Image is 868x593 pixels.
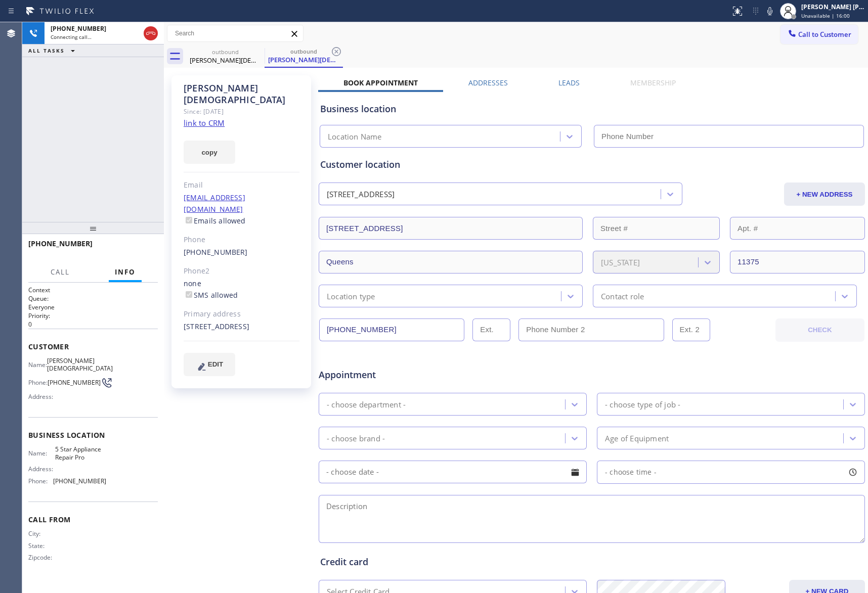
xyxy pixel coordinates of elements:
button: Call [45,262,76,282]
span: [PHONE_NUMBER] [51,24,106,33]
input: Phone Number [319,318,464,341]
button: copy [184,141,235,164]
button: EDIT [184,353,235,376]
label: Membership [630,78,676,87]
button: ALL TASKS [22,44,85,57]
input: Emails allowed [186,217,192,223]
input: ZIP [730,251,865,273]
span: Customer [28,342,158,351]
div: [STREET_ADDRESS] [327,189,395,200]
input: Phone Number [594,125,864,148]
button: Mute [763,4,777,18]
span: Call [51,267,70,277]
span: Appointment [319,368,499,382]
div: Location Name [328,131,382,143]
label: Emails allowed [184,216,246,225]
div: Courtney Evangelista [266,45,342,67]
div: - choose type of job - [605,398,680,410]
div: - choose brand - [327,432,385,444]
span: Connecting call… [51,33,92,40]
input: Search [167,25,303,41]
div: - choose department - [327,398,406,410]
div: Primary address [184,308,299,320]
div: Credit card [320,555,863,569]
input: Apt. # [730,217,865,240]
input: City [319,251,583,273]
span: Name: [28,361,47,369]
span: Unavailable | 16:00 [801,12,850,19]
p: 0 [28,320,158,329]
button: + NEW ADDRESS [784,183,865,206]
div: Age of Equipment [605,432,669,444]
button: Call to Customer [780,25,858,44]
span: [PHONE_NUMBER] [53,477,106,485]
span: Call to Customer [798,30,851,39]
a: [PHONE_NUMBER] [184,247,248,257]
h2: Priority: [28,311,158,320]
input: Phone Number 2 [518,318,664,341]
span: Name: [28,449,55,457]
button: Hang up [144,26,158,40]
div: outbound [187,48,264,56]
label: Leads [558,78,580,87]
span: - choose time - [605,467,657,477]
div: Phone [184,234,299,246]
span: 5 Star Appliance Repair Pro [55,445,106,461]
a: [EMAIL_ADDRESS][DOMAIN_NAME] [184,193,245,214]
span: [PERSON_NAME][DEMOGRAPHIC_DATA] [47,357,113,373]
span: State: [28,542,55,550]
div: Phone2 [184,265,299,277]
div: Location type [327,290,375,302]
input: SMS allowed [186,291,192,298]
div: [PERSON_NAME] [PERSON_NAME] [801,3,865,11]
div: Email [184,179,299,191]
label: Addresses [468,78,508,87]
label: SMS allowed [184,290,238,300]
div: Courtney Evangelista [187,45,264,68]
span: [PHONE_NUMBER] [28,239,93,248]
div: Customer location [320,158,863,171]
span: Phone: [28,477,53,485]
button: CHECK [775,318,864,342]
span: Address: [28,393,55,400]
input: Address [319,217,583,240]
input: Street # [593,217,720,240]
span: [PHONE_NUMBER] [48,379,101,386]
input: Ext. 2 [672,318,710,341]
span: Address: [28,465,55,473]
div: [PERSON_NAME][DEMOGRAPHIC_DATA] [266,55,342,64]
label: Book Appointment [343,78,418,87]
div: [PERSON_NAME][DEMOGRAPHIC_DATA] [187,56,264,65]
div: Business location [320,102,863,116]
span: Call From [28,515,158,524]
span: Info [115,267,136,277]
span: Phone: [28,379,48,386]
span: EDIT [208,360,223,368]
div: [PERSON_NAME] [DEMOGRAPHIC_DATA] [184,82,299,106]
div: [STREET_ADDRESS] [184,321,299,333]
span: ALL TASKS [28,47,65,54]
span: Business location [28,430,158,440]
p: Everyone [28,303,158,311]
span: Zipcode: [28,554,55,561]
div: outbound [266,48,342,55]
div: Since: [DATE] [184,106,299,117]
h1: Context [28,286,158,294]
div: none [184,278,299,301]
input: Ext. [472,318,510,341]
div: Contact role [601,290,644,302]
span: City: [28,530,55,537]
input: - choose date - [319,461,587,483]
h2: Queue: [28,294,158,303]
button: Info [109,262,142,282]
a: link to CRM [184,118,225,128]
